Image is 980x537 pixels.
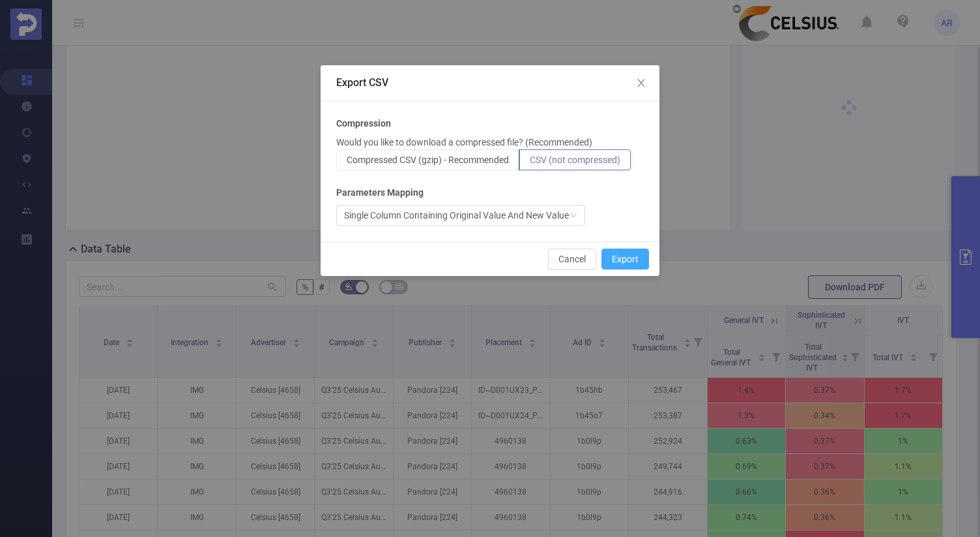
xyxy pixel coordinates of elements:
[530,155,620,165] span: CSV (not compressed)
[336,117,391,130] b: Compression
[636,78,646,88] i: icon: close
[336,76,644,90] div: Export CSV
[623,65,659,102] button: Close
[569,211,577,221] i: icon: down
[336,136,592,149] p: Would you like to download a compressed file? (Recommended)
[336,186,424,200] b: Parameters Mapping
[601,249,649,269] button: Export
[347,155,509,165] span: Compressed CSV (gzip) - Recommended
[548,249,596,269] button: Cancel
[344,206,569,225] div: Single Column Containing Original Value And New Value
